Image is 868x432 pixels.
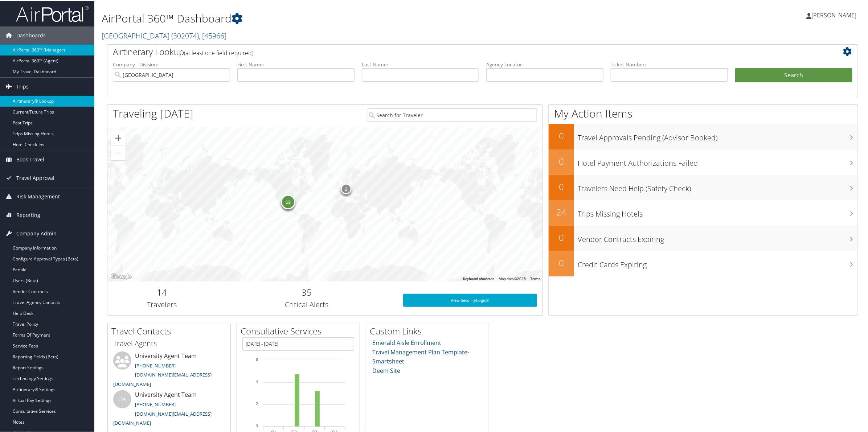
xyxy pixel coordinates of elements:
h2: Custom Links [370,324,489,337]
label: Agency Locator: [486,60,603,67]
h1: AirPortal 360™ Dashboard [102,10,610,25]
h2: 0 [549,180,574,192]
img: Google [109,271,133,281]
h2: Travel Contacts [111,324,230,337]
a: [PHONE_NUMBER] [135,362,176,368]
h1: Traveling [DATE] [113,105,193,120]
a: Travel Management Plan Template- Smartsheet [373,347,470,365]
li: University Agent Team [110,351,229,390]
span: Dashboards [16,26,46,44]
h3: Critical Alerts [222,299,392,309]
span: ( 302074 ) [171,30,199,40]
a: 0Travel Approvals Pending (Advisor Booked) [549,123,858,149]
span: (at least one field required) [184,48,253,56]
a: 0Hotel Payment Authorizations Failed [549,149,858,174]
label: Ticket Number: [611,60,728,67]
h3: Travel Approvals Pending (Advisor Booked) [578,128,858,142]
a: [GEOGRAPHIC_DATA] [102,30,226,40]
h2: Airtinerary Lookup [113,45,790,57]
span: Reporting [16,205,40,223]
a: 0Travelers Need Help (Safety Check) [549,174,858,199]
a: Deem Site [373,366,401,374]
a: 0Credit Cards Expiring [549,250,858,276]
h3: Travel Agents [113,338,225,348]
span: [PERSON_NAME] [811,11,856,18]
h1: My Action Items [549,105,858,120]
div: UA [113,390,131,408]
a: [DOMAIN_NAME][EMAIL_ADDRESS][DOMAIN_NAME] [113,410,212,426]
h2: Consultative Services [241,324,360,337]
a: 0Vendor Contracts Expiring [549,225,858,250]
span: Trips [16,77,29,95]
h2: 0 [549,231,574,243]
a: View SecurityLogic® [403,293,537,306]
label: Company - Division: [113,60,230,67]
div: 13 [281,194,295,209]
a: 24Trips Missing Hotels [549,199,858,225]
h2: 0 [549,256,574,268]
h3: Credit Cards Expiring [578,255,858,269]
a: Terms (opens in new tab) [530,276,540,280]
span: Map data ©2025 [499,276,526,280]
li: University Agent Team [110,390,229,428]
tspan: 4 [256,379,258,383]
h3: Hotel Payment Authorizations Failed [578,154,858,168]
h3: Travelers Need Help (Safety Check) [578,179,858,193]
a: [DOMAIN_NAME][EMAIL_ADDRESS][DOMAIN_NAME] [113,371,212,387]
button: Search [735,67,852,82]
tspan: 6 [256,357,258,361]
button: Zoom in [111,130,126,145]
button: Keyboard shortcuts [463,276,494,281]
a: Open this area in Google Maps (opens a new window) [109,271,133,281]
h2: 0 [549,129,574,141]
tspan: 2 [256,401,258,405]
span: Book Travel [16,150,44,168]
button: Zoom out [111,145,126,160]
label: First Name: [237,60,355,67]
h3: Vendor Contracts Expiring [578,230,858,244]
img: airportal-logo.png [16,5,89,22]
span: Company Admin [16,224,57,242]
span: Travel Approval [16,168,54,186]
h2: 0 [549,155,574,167]
span: , [ 45966 ] [199,30,226,40]
a: Emerald Aisle Enrollment [373,338,442,346]
a: [PERSON_NAME] [806,4,864,25]
h2: 35 [222,285,392,298]
h3: Trips Missing Hotels [578,205,858,218]
label: Last Name: [362,60,479,67]
tspan: 0 [256,423,258,427]
a: [PHONE_NUMBER] [135,400,176,407]
span: Risk Management [16,187,60,205]
input: Search for Traveler [367,108,537,121]
div: 1 [340,182,351,193]
h2: 24 [549,205,574,218]
h3: Travelers [113,299,211,309]
h2: 14 [113,285,211,298]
